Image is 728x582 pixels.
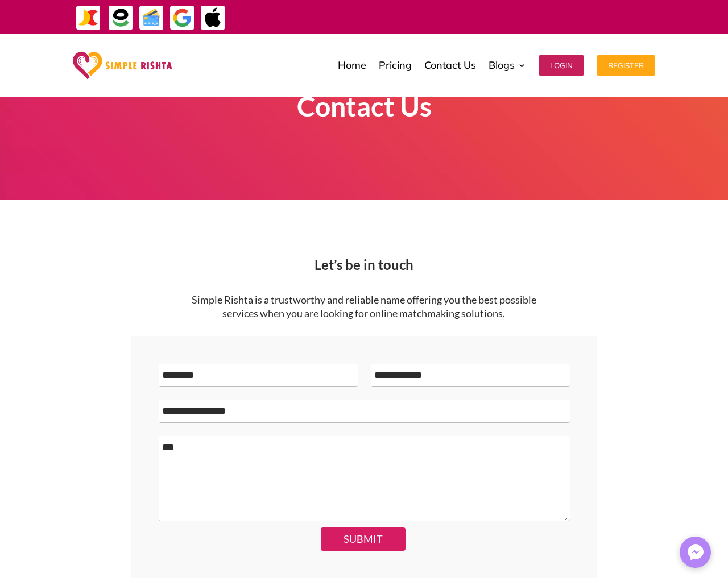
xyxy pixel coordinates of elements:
a: Blogs [489,37,526,94]
img: JazzCash-icon [76,5,101,31]
strong: Contact Us [297,90,432,122]
button: Login [539,55,584,76]
a: Login [539,37,584,94]
button: SUBMIT [321,527,406,551]
a: Home [338,37,366,94]
img: Credit Cards [139,5,164,31]
p: Simple Rishta is a trustworthy and reliable name offering you the best possible services when you... [189,293,539,321]
a: Pricing [379,37,412,94]
img: ApplePay-icon [200,5,226,31]
a: Contact Us [424,37,476,94]
h2: Let’s be in touch [73,258,655,277]
img: Messenger [684,541,707,564]
img: GooglePay-icon [169,5,195,31]
a: Register [597,37,655,94]
img: EasyPaisa-icon [108,5,134,31]
button: Register [597,55,655,76]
